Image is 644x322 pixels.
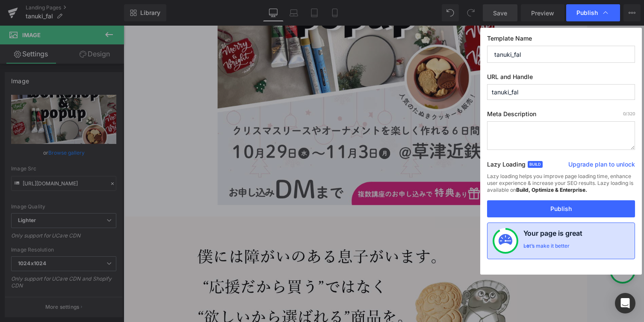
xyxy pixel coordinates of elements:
a: Upgrade plan to unlock [568,160,635,172]
img: onboarding-status.svg [499,234,512,248]
label: Template Name [487,35,635,46]
label: Lazy Loading [487,159,526,173]
span: /320 [623,111,635,116]
div: Let’s make it better [523,243,570,254]
h4: Your page is great [523,228,582,243]
button: Publish [487,200,635,217]
span: Publish [576,9,598,17]
label: Meta Description [487,110,635,121]
strong: Build, Optimize & Enterprise. [516,187,587,193]
span: Build [528,161,543,168]
div: Lazy loading helps you improve page loading time, enhance user experience & increase your SEO res... [487,173,635,200]
span: 0 [623,111,626,116]
div: Open Intercom Messenger [615,293,635,313]
label: URL and Handle [487,73,635,84]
